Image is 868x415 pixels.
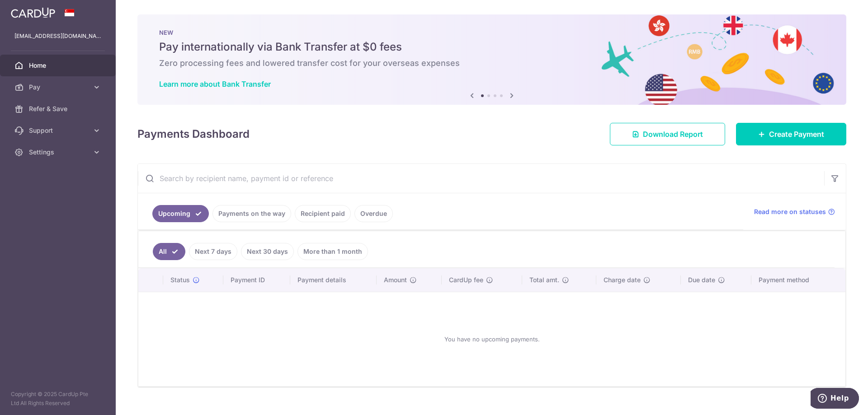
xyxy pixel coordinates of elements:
[297,243,368,260] a: More than 1 month
[138,164,824,193] input: Search by recipient name, payment id or reference
[811,388,859,410] iframe: Opens a widget where you can find more information
[170,275,190,284] span: Status
[20,6,38,14] span: Help
[769,129,824,140] span: Create Payment
[137,14,846,105] img: Bank transfer banner
[384,275,407,284] span: Amount
[159,58,825,69] h6: Zero processing fees and lowered transfer cost for your overseas expenses
[736,123,846,145] a: Create Payment
[159,29,825,36] p: NEW
[212,205,291,222] a: Payments on the way
[159,40,825,54] h5: Pay internationally via Bank Transfer at $0 fees
[354,205,393,222] a: Overdue
[449,275,483,284] span: CardUp fee
[29,126,89,135] span: Support
[295,205,351,222] a: Recipient paid
[159,79,271,89] a: Learn more about Bank Transfer
[241,243,294,260] a: Next 30 days
[29,83,89,92] span: Pay
[643,129,703,140] span: Download Report
[223,268,290,292] th: Payment ID
[529,275,559,284] span: Total amt.
[604,275,641,284] span: Charge date
[14,32,101,41] p: [EMAIL_ADDRESS][DOMAIN_NAME]
[29,148,89,157] span: Settings
[149,299,835,379] div: You have no upcoming payments.
[751,268,845,292] th: Payment method
[11,7,55,18] img: CardUp
[152,205,209,222] a: Upcoming
[29,104,89,113] span: Refer & Save
[688,275,715,284] span: Due date
[137,126,250,142] h4: Payments Dashboard
[153,243,185,260] a: All
[610,123,725,145] a: Download Report
[754,207,835,216] a: Read more on statuses
[29,61,89,70] span: Home
[290,268,377,292] th: Payment details
[754,207,826,216] span: Read more on statuses
[189,243,237,260] a: Next 7 days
